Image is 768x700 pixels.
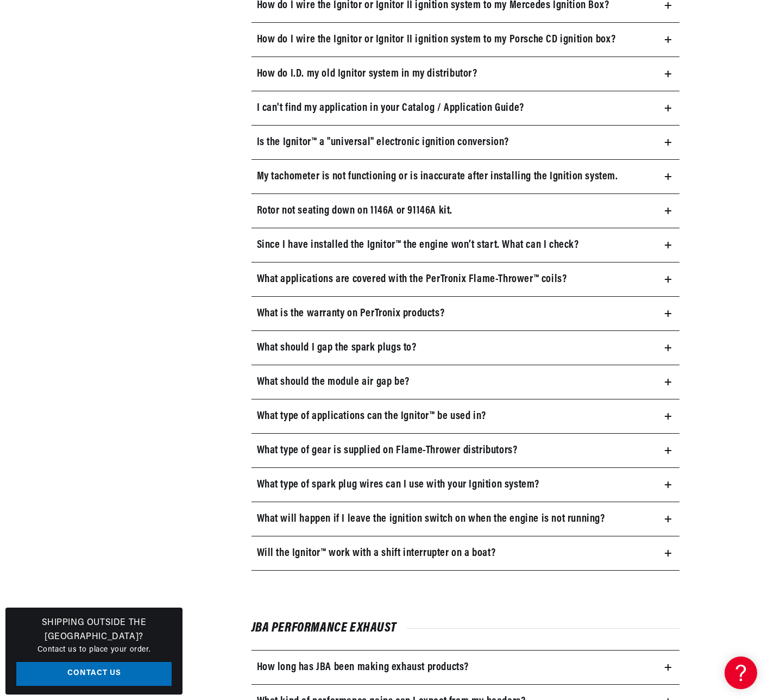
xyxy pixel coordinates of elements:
[16,644,172,656] p: Contact us to place your order.
[257,99,524,117] h3: I can't find my application in your Catalog / Application Guide?
[257,202,453,220] h3: Rotor not seating down on 1146A or 91146A kit.
[257,442,518,459] h3: What type of gear is supplied on Flame-Thrower distributors?
[251,228,680,262] summary: Since I have installed the Ignitor™ the engine won’t start. What can I check?
[251,365,680,399] summary: What should the module air gap be?
[251,160,680,193] summary: My tachometer is not functioning or is inaccurate after installing the Ignition system.
[251,651,680,684] summary: How long has JBA been making exhaust products?
[251,194,680,228] summary: Rotor not seating down on 1146A or 91146A kit.
[257,271,567,288] h3: What applications are covered with the PerTronix Flame-Thrower™ coils?
[251,91,680,125] summary: I can't find my application in your Catalog / Application Guide?
[257,236,579,254] h3: Since I have installed the Ignitor™ the engine won’t start. What can I check?
[251,331,680,365] summary: What should I gap the spark plugs to?
[251,434,680,467] summary: What type of gear is supplied on Flame-Thrower distributors?
[251,468,680,502] summary: What type of spark plug wires can I use with your Ignition system?
[257,373,410,391] h3: What should the module air gap be?
[251,502,680,536] summary: What will happen if I leave the ignition switch on when the engine is not running?
[257,545,496,562] h3: Will the Ignitor™ work with a shift interrupter on a boat?
[251,23,680,57] summary: How do I wire the Ignitor or Ignitor II ignition system to my Porsche CD ignition box?
[257,168,618,185] h3: My tachometer is not functioning or is inaccurate after installing the Ignition system.
[257,305,445,322] h3: What is the warranty on PerTronix products?
[251,126,680,159] summary: Is the Ignitor™ a "universal" electronic ignition conversion?
[251,297,680,330] summary: What is the warranty on PerTronix products?
[257,65,477,83] h3: How do I.D. my old Ignitor system in my distributor?
[257,339,417,357] h3: What should I gap the spark plugs to?
[251,57,680,91] summary: How do I.D. my old Ignitor system in my distributor?
[257,31,616,48] h3: How do I wire the Ignitor or Ignitor II ignition system to my Porsche CD ignition box?
[251,622,407,635] span: JBA Performance Exhaust
[16,662,172,686] a: Contact Us
[16,616,172,644] h3: Shipping Outside the [GEOGRAPHIC_DATA]?
[257,476,540,493] h3: What type of spark plug wires can I use with your Ignition system?
[251,399,680,433] summary: What type of applications can the Ignitor™ be used in?
[257,134,509,151] h3: Is the Ignitor™ a "universal" electronic ignition conversion?
[257,510,605,528] h3: What will happen if I leave the ignition switch on when the engine is not running?
[257,408,486,425] h3: What type of applications can the Ignitor™ be used in?
[257,659,469,676] h3: How long has JBA been making exhaust products?
[251,262,680,296] summary: What applications are covered with the PerTronix Flame-Thrower™ coils?
[251,536,680,570] summary: Will the Ignitor™ work with a shift interrupter on a boat?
